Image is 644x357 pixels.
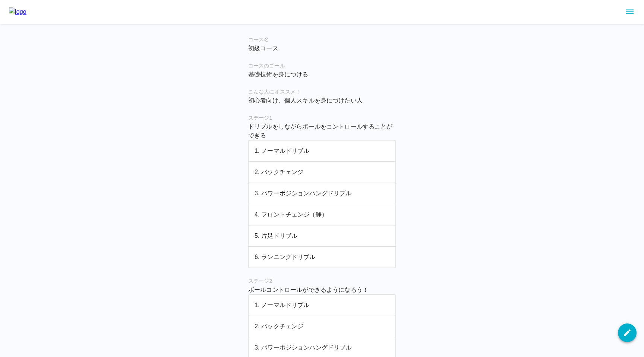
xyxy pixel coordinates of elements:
p: 6. ランニングドリブル [255,253,389,262]
p: 5. 片足ドリブル [255,231,389,240]
p: 2. バックチェンジ [255,168,389,177]
h6: こんな人にオススメ！ [248,88,396,96]
p: ボールコントロールができるようになろう！ [248,285,396,294]
p: 基礎技術を身につける [248,70,396,79]
h6: コースのゴール [248,62,396,70]
p: 初心者向け、個人スキルを身につけたい人 [248,96,396,105]
img: logo [9,7,26,16]
p: 1. ノーマルドリブル [255,301,389,310]
h6: ステージ 2 [248,277,396,285]
h6: コース名 [248,36,396,44]
p: 2. バックチェンジ [255,322,389,331]
p: 4. フロントチェンジ（静） [255,210,389,219]
p: ドリブルをしながらボールをコントロールすることができる [248,122,396,140]
button: sidemenu [624,6,636,18]
p: 初級コース [248,44,396,53]
p: 1. ノーマルドリブル [255,146,389,155]
h6: ステージ 1 [248,114,396,122]
p: 3. パワーポジションハングドリブル [255,343,389,352]
p: 3. パワーポジションハングドリブル [255,189,389,198]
